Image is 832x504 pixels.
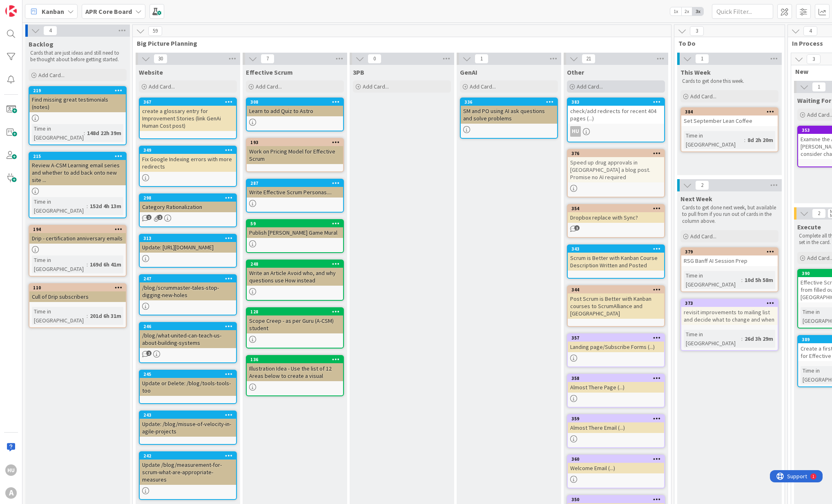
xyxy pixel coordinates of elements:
a: 373revisit improvements to mailing list and decide what to change and whenTime in [GEOGRAPHIC_DAT... [680,299,778,351]
div: Scrum is Better with Kanban Course Description Written and Posted [568,253,664,271]
span: 1x [670,7,681,16]
span: 2 [157,215,163,220]
div: 367create a glossary entry for Improvement Stories (link GenAi Human Cost post) [140,98,236,131]
div: 308 [247,98,343,106]
span: 3PB [353,68,364,76]
div: 357 [568,334,664,342]
span: 3 [807,54,821,64]
a: 128Scope Creep - as per Guru (A-CSM) student [246,307,344,349]
div: 354 [571,206,664,211]
div: 193 [250,140,343,145]
div: 152d 4h 13m [88,202,123,211]
div: 308Learn to add Quiz to Astro [247,98,343,116]
div: 59Publish [PERSON_NAME] Game Mural [247,220,343,238]
div: 242Update /blog/measurement-for-scrum-what-are-appropriate-measures [140,452,236,485]
span: Waiting For [797,96,831,104]
div: 215 [33,153,126,159]
a: 357Landing page/Subscribe Forms (...) [567,333,665,367]
div: 360 [571,456,664,462]
a: 349Fix Google Indexing errors with more redirects [139,146,237,187]
a: 384Set September Lean CoffeeTime in [GEOGRAPHIC_DATA]:8d 2h 20m [680,107,778,152]
input: Quick Filter... [712,4,773,19]
div: Write an Article Avoid who, and why questions use How instead [247,268,343,286]
span: 2 [812,209,826,218]
span: Kanban [42,7,64,16]
span: To Do [678,39,774,47]
div: 246 [143,324,236,329]
span: 21 [582,54,596,64]
a: 308Learn to add Quiz to Astro [246,98,344,131]
div: 298 [143,195,236,201]
div: 298 [140,194,236,202]
div: 136 [247,356,343,363]
div: Learn to add Quiz to Astro [247,106,343,116]
span: GenAI [460,68,477,76]
p: Cards to get done next week, but available to pull from if you run out of cards in the column above. [682,204,777,224]
div: 336 [464,99,557,105]
div: 193 [247,139,343,146]
span: Add Card... [38,71,65,79]
div: 384Set September Lean Coffee [681,108,778,126]
a: 193Work on Pricing Model for Effective Scrum [246,138,344,172]
span: Other [567,68,584,76]
div: Review A-CSM Learning email series and whether to add back onto new site ... [29,160,126,185]
div: 358 [571,375,664,381]
div: 128 [250,309,343,315]
div: 343 [568,245,664,253]
div: 245Update or Delete: /blog/tools-tools-too [140,371,236,396]
div: 247/blog/scrummaster-tales-stop-digging-new-holes [140,275,236,300]
a: 243Update: /blog/misuse-of-velocity-in-agile-projects [139,411,237,445]
div: 1 [42,3,45,10]
div: 344 [568,286,664,293]
div: Publish [PERSON_NAME] Game Mural [247,227,343,238]
span: Add Card... [149,83,175,90]
a: 215Review A-CSM Learning email series and whether to add back onto new site ...Time in [GEOGRAPHI... [29,152,127,218]
div: 349 [143,147,236,153]
div: 110 [29,284,126,291]
span: : [87,311,88,320]
span: 4 [803,26,817,36]
span: Support [17,1,37,11]
span: Backlog [29,40,54,48]
div: HU [570,126,581,137]
div: 243 [140,411,236,419]
div: 373 [681,300,778,307]
div: Dropbox replace with Sync? [568,212,664,223]
div: 242 [143,453,236,459]
span: 7 [261,54,274,64]
div: Find missing great testimonials (notes) [29,94,126,112]
div: 383 [571,99,664,105]
div: 359 [571,416,664,422]
span: : [741,334,743,343]
a: 245Update or Delete: /blog/tools-tools-too [139,370,237,404]
div: 360 [568,455,664,463]
div: Category Rationalization [140,202,236,212]
div: 59 [250,221,343,226]
div: 136 [250,357,343,362]
div: /blog/what-united-can-teach-us-about-building-systems [140,330,236,348]
div: Drip - certification anniversary emails [29,233,126,244]
div: 344Post Scrum is Better with Kanban courses to ScrumAlliance and [GEOGRAPHIC_DATA] [568,286,664,319]
div: Time in [GEOGRAPHIC_DATA] [32,307,87,325]
div: Time in [GEOGRAPHIC_DATA] [684,131,744,149]
div: 343 [571,246,664,252]
div: Update: [URL][DOMAIN_NAME] [140,242,236,253]
div: 243Update: /blog/misuse-of-velocity-in-agile-projects [140,411,236,437]
div: 383 [568,98,664,106]
div: 358 [568,375,664,382]
div: 308 [250,99,343,105]
div: 336 [461,98,557,106]
div: HU [5,464,17,476]
span: Add Card... [470,83,496,90]
div: 247 [140,275,236,282]
div: 219Find missing great testimonials (notes) [29,87,126,112]
div: 26d 3h 29m [743,334,775,343]
div: /blog/scrummaster-tales-stop-digging-new-holes [140,282,236,300]
div: 298Category Rationalization [140,194,236,212]
div: 343Scrum is Better with Kanban Course Description Written and Posted [568,245,664,271]
a: 136Illustration Idea - Use the list of 12 Areas below to create a visual [246,355,344,396]
div: Time in [GEOGRAPHIC_DATA] [684,271,741,289]
div: Time in [GEOGRAPHIC_DATA] [32,255,87,273]
div: 357Landing page/Subscribe Forms (...) [568,334,664,352]
div: 194 [33,226,126,232]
